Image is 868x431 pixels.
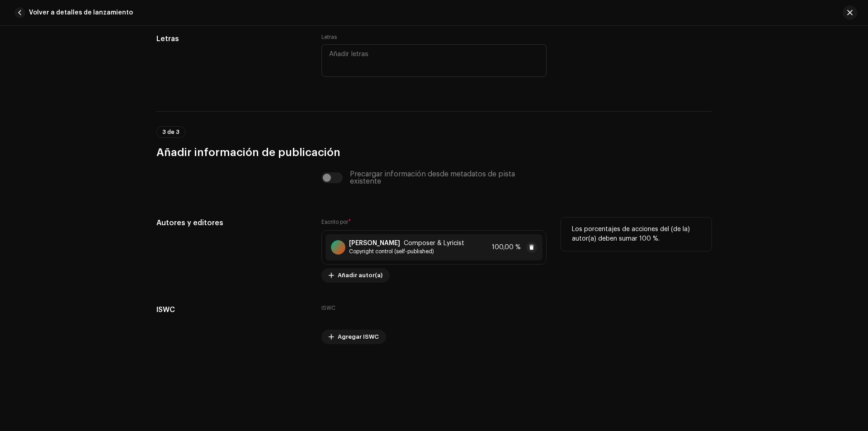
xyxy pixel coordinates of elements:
[572,225,701,244] p: Los porcentajes de acciones del (de la) autor(a) deben sumar 100 %.
[349,240,400,247] strong: [PERSON_NAME]
[338,328,379,346] span: Agregar ISWC
[156,304,307,315] h5: ISWC
[156,218,307,228] h5: Autores y editores
[162,129,179,135] span: 3 de 3
[338,266,382,284] span: Añadir autor(a)
[321,33,337,41] label: Letras
[492,244,521,251] span: 100,00 %
[404,240,464,247] span: Composer & Lyricist
[349,248,464,255] span: Copyright control (self-published)
[321,268,390,283] button: Añadir autor(a)
[321,304,335,312] label: ISWC
[321,219,348,225] small: Escrito por
[321,330,386,344] button: Agregar ISWC
[156,33,307,44] h5: Letras
[156,145,712,160] h3: Añadir información de publicación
